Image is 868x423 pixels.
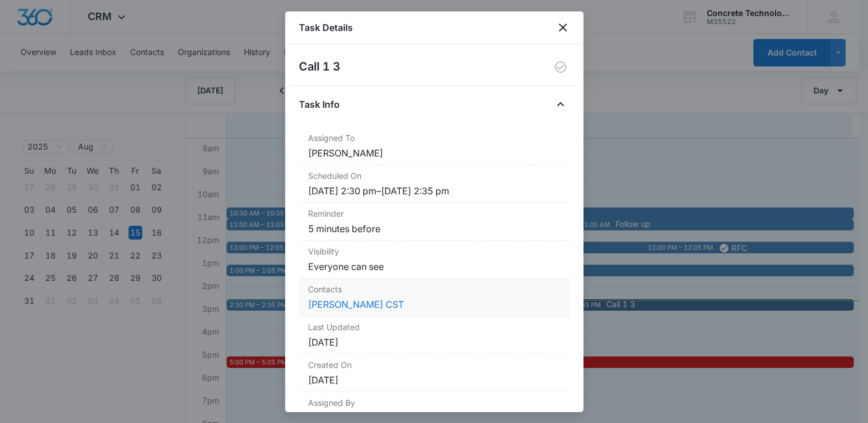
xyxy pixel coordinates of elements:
[308,321,560,333] dt: Last Updated
[308,299,404,310] a: [PERSON_NAME] CST
[299,58,340,76] h2: Call 1 3
[308,146,560,160] dd: [PERSON_NAME]
[308,359,560,371] dt: Created On
[308,132,560,144] dt: Assigned To
[308,260,560,273] dd: Everyone can see
[308,222,560,236] dd: 5 minutes before
[299,21,353,34] h1: Task Details
[308,207,560,220] dt: Reminder
[308,335,560,349] dd: [DATE]
[299,279,570,316] div: Contacts[PERSON_NAME] CST
[308,245,560,257] dt: Visibility
[556,21,570,34] button: close
[299,165,570,203] div: Scheduled On[DATE] 2:30 pm–[DATE] 2:35 pm
[308,170,560,182] dt: Scheduled On
[299,127,570,165] div: Assigned To[PERSON_NAME]
[308,373,560,387] dd: [DATE]
[299,97,340,111] h4: Task Info
[299,316,570,354] div: Last Updated[DATE]
[299,241,570,279] div: VisibilityEveryone can see
[299,354,570,392] div: Created On[DATE]
[308,397,560,409] dt: Assigned By
[551,95,570,113] button: Close
[308,283,560,295] dt: Contacts
[299,203,570,241] div: Reminder5 minutes before
[308,184,560,198] dd: [DATE] 2:30 pm – [DATE] 2:35 pm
